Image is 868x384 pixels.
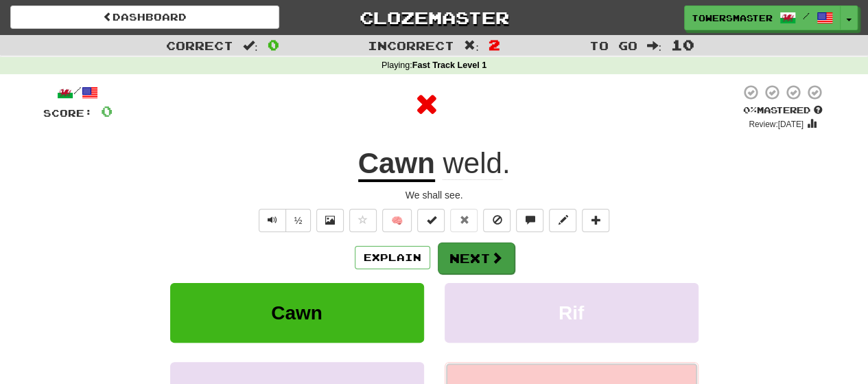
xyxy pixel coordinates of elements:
[268,36,279,53] span: 0
[684,5,841,30] a: towersmaster /
[435,147,511,180] span: .
[464,40,479,52] span: :
[671,36,694,53] span: 10
[243,40,258,52] span: :
[516,209,543,232] button: Discuss sentence (alt+u)
[483,209,511,232] button: Ignore sentence (alt+i)
[368,38,454,52] span: Incorrect
[358,147,435,182] u: Cawn
[101,102,113,120] span: 0
[170,283,424,343] button: Cawn
[582,209,609,232] button: Add to collection (alt+a)
[43,107,93,119] span: Score:
[417,209,445,232] button: Set this sentence to 100% Mastered (alt+m)
[803,11,810,21] span: /
[450,209,478,232] button: Reset to 0% Mastered (alt+r)
[382,209,412,232] button: 🧠
[559,302,584,324] span: Rif
[445,283,699,343] button: Rif
[438,242,515,274] button: Next
[300,5,569,30] a: Clozemaster
[743,104,757,115] span: 0 %
[412,60,487,70] strong: Fast Track Level 1
[43,84,113,101] div: /
[692,12,773,24] span: towersmaster
[256,209,312,232] div: Text-to-speech controls
[740,104,825,117] div: Mastered
[166,38,233,52] span: Correct
[271,302,322,324] span: Cawn
[316,209,344,232] button: Show image (alt+x)
[285,209,312,232] button: ½
[646,40,661,52] span: :
[43,188,825,202] div: We shall see.
[10,5,279,29] a: Dashboard
[489,36,500,53] span: 2
[749,120,804,129] small: Review: [DATE]
[355,246,430,269] button: Explain
[259,209,286,232] button: Play sentence audio (ctl+space)
[589,38,637,52] span: To go
[549,209,576,232] button: Edit sentence (alt+d)
[443,147,502,180] span: weld
[349,209,377,232] button: Favorite sentence (alt+f)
